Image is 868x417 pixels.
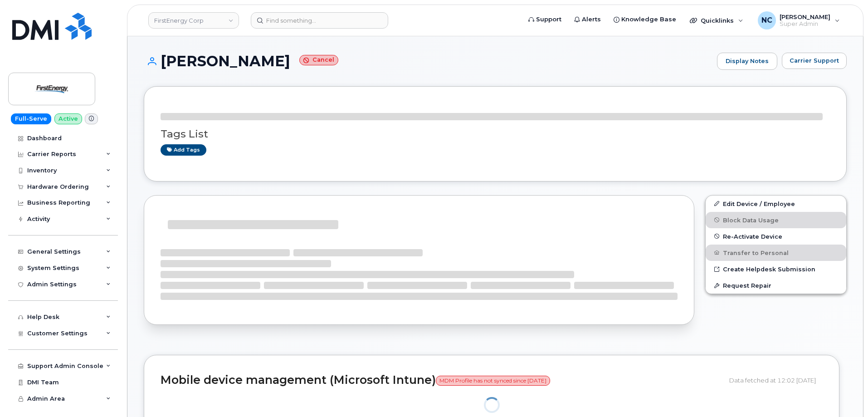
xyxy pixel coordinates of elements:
span: MDM Profile has not synced since [DATE] [436,376,550,386]
h2: Mobile device management (Microsoft Intune) [161,374,722,387]
a: Edit Device / Employee [706,196,846,212]
div: Data fetched at 12:02 [DATE] [729,372,823,389]
button: Re-Activate Device [706,228,846,245]
span: Carrier Support [790,56,839,65]
a: Add tags [161,144,206,156]
button: Block Data Usage [706,212,846,228]
button: Request Repair [706,277,846,294]
button: Carrier Support [782,53,847,69]
h1: [PERSON_NAME] [144,53,712,69]
span: Re-Activate Device [723,233,782,240]
a: Display Notes [717,53,777,70]
button: Transfer to Personal [706,245,846,261]
h3: Tags List [161,128,830,140]
small: Cancel [299,55,338,65]
a: Create Helpdesk Submission [706,261,846,277]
